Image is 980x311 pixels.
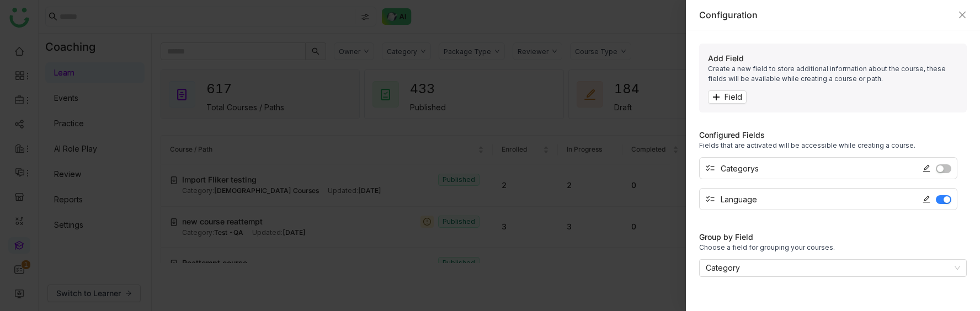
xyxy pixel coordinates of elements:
button: Close [958,10,967,19]
nz-select-item: Category [706,260,960,276]
div: Configured Fields [699,129,967,141]
i: checklist [705,194,715,204]
span: Field [725,91,742,103]
div: Language [721,195,757,204]
div: Categorys [721,164,759,173]
div: Configuration [699,9,952,21]
i: checklist [705,163,715,173]
div: Create a new field to store additional information about the course, these fields will be availab... [708,64,958,84]
div: Add Field [708,52,958,64]
div: Fields that are activated will be accessible while creating a course. [699,141,967,151]
button: Field [708,90,747,104]
div: Group by Field [699,231,967,243]
div: Choose a field for grouping your courses. [699,243,967,253]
